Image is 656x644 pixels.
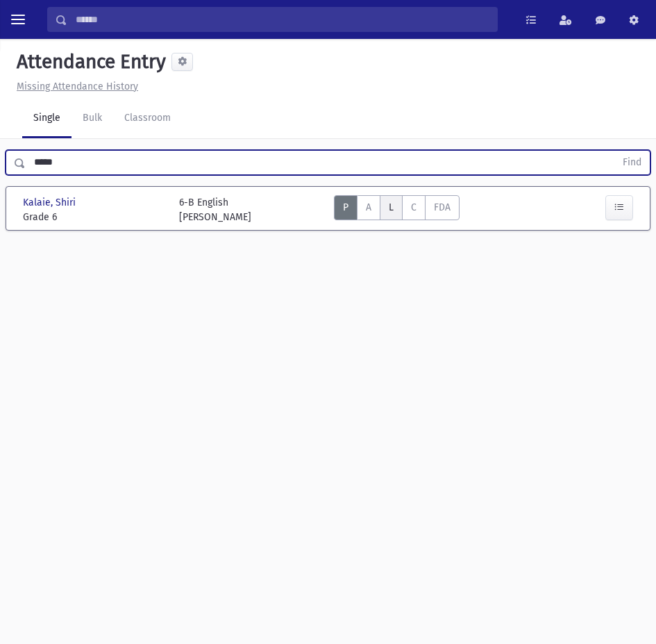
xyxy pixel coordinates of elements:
input: Search [67,7,497,32]
h5: Attendance Entry [11,50,166,74]
div: AttTypes [334,195,460,224]
span: Grade 6 [23,210,165,224]
a: Bulk [72,99,113,138]
button: Find [614,151,650,174]
span: A [366,201,371,213]
a: Classroom [113,99,182,138]
u: Missing Attendance History [17,81,138,92]
span: L [389,201,394,213]
a: Single [22,99,72,138]
span: Kalaie, Shiri [23,195,78,210]
a: Missing Attendance History [11,81,138,92]
span: FDA [434,201,451,213]
div: 6-B English [PERSON_NAME] [179,195,251,224]
span: P [343,201,348,213]
span: C [411,201,417,213]
button: toggle menu [6,7,31,32]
